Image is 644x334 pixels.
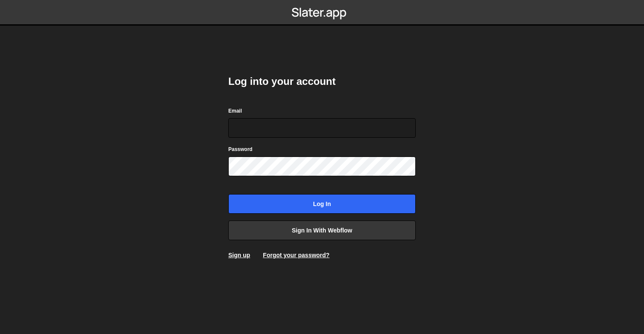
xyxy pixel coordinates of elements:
label: Password [228,145,253,154]
label: Email [228,107,242,115]
a: Forgot your password? [263,252,329,258]
input: Log in [228,194,416,214]
h2: Log into your account [228,75,416,88]
a: Sign in with Webflow [228,221,416,240]
a: Sign up [228,252,250,258]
